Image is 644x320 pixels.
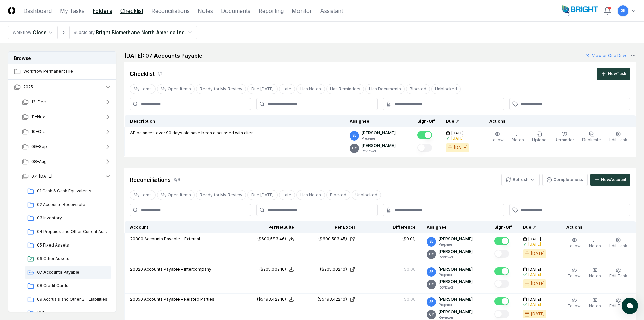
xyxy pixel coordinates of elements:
span: [DATE] [451,131,464,136]
a: Workflow Permanent File [8,64,117,79]
button: NewTask [597,68,630,80]
button: Unblocked [431,84,461,94]
p: Reviewer [439,255,473,260]
span: 08 Credit Cards [37,283,109,289]
button: ($600,583.46) [257,236,294,242]
span: Edit Task [609,243,627,248]
p: [PERSON_NAME] [439,279,473,285]
button: Has Reminders [326,84,364,94]
h3: Browse [8,52,116,64]
button: Has Documents [365,84,405,94]
span: CY [352,146,357,151]
p: Reviewer [362,149,396,154]
p: AP balances over 90 days old have been discussed with client [130,130,255,136]
button: My Open Items [157,84,195,94]
button: 12-Dec [17,94,117,109]
span: 20320 [130,266,143,272]
span: Follow [568,273,581,278]
button: Mark complete [494,297,509,305]
span: 10-Oct [31,129,45,135]
span: 03 Inventory [37,215,109,221]
span: Duplicate [582,137,601,142]
p: [PERSON_NAME] [439,309,473,315]
a: 01 Cash & Cash Equivalents [25,185,111,197]
span: 09 Accruals and Other ST Liabilities [37,296,109,302]
div: Subsidiary [74,29,95,36]
div: 3 / 3 [173,177,180,183]
a: 06 Other Assets [25,253,111,265]
span: SB [621,8,625,13]
span: SB [429,299,433,304]
p: [PERSON_NAME] [439,296,473,302]
button: Unblocked [352,190,381,200]
span: CY [429,252,434,257]
span: Notes [589,243,601,248]
p: Preparer [439,242,473,247]
button: Follow [566,296,582,311]
span: 08-Aug [31,158,47,165]
span: Edit Task [609,273,627,278]
a: Dashboard [23,7,52,15]
div: 1 / 1 [158,71,162,77]
button: Late [279,84,295,94]
a: 09 Accruals and Other ST Liabilities [25,294,111,306]
th: Assignee [344,115,412,127]
a: 02 Accounts Receivable [25,199,111,211]
a: Assistant [320,7,343,15]
p: Preparer [439,272,473,277]
div: Checklist [130,70,155,78]
button: Mark complete [494,237,509,245]
a: View onOne Drive [585,52,628,59]
span: [DATE] [528,237,541,242]
span: Edit Task [609,137,627,142]
div: ($205,002.10) [320,266,347,272]
button: Edit Task [608,296,629,311]
button: Due Today [247,190,278,200]
button: Has Notes [296,190,325,200]
span: SB [352,133,356,138]
div: [DATE] [531,251,545,257]
button: ($205,002.10) [259,266,294,272]
span: 11-Nov [31,114,45,120]
span: Notes [589,303,601,308]
button: Mark complete [494,280,509,288]
a: Checklist [120,7,143,15]
p: [PERSON_NAME] [362,143,396,149]
div: New Account [601,177,626,183]
button: Mark complete [494,267,509,275]
div: ($0.01) [402,236,416,242]
img: Logo [8,7,15,14]
a: 03 Inventory [25,212,111,225]
span: Accounts Payable - Related Parties [144,297,214,302]
div: [DATE] [451,136,464,141]
div: Account [130,224,234,230]
div: [DATE] [531,281,545,287]
div: New Task [608,71,626,77]
a: ($600,583.45) [305,236,355,242]
a: My Tasks [60,7,85,15]
div: Workflow [13,29,31,36]
button: 11-Nov [17,109,117,124]
button: Notes [588,296,602,311]
div: ($600,583.46) [257,236,286,242]
p: Preparer [439,302,473,307]
span: [DATE] [528,267,541,272]
div: Due [523,224,550,230]
span: Notes [512,137,524,142]
button: Edit Task [608,266,629,280]
span: 20350 [130,297,143,302]
div: ($5,193,422.10) [257,296,286,302]
span: Accounts Payable - External [144,236,200,241]
th: Per NetSuite [239,221,300,233]
span: 12-Dec [31,99,46,105]
button: NewAccount [590,174,630,186]
button: My Items [130,190,156,200]
button: Has Notes [296,84,325,94]
div: [DATE] [528,242,541,247]
span: SB [429,239,433,244]
a: Reporting [259,7,284,15]
div: $0.00 [404,296,416,302]
button: 09-Sep [17,139,117,154]
button: SB [617,5,629,17]
span: 09-Sep [31,144,47,150]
